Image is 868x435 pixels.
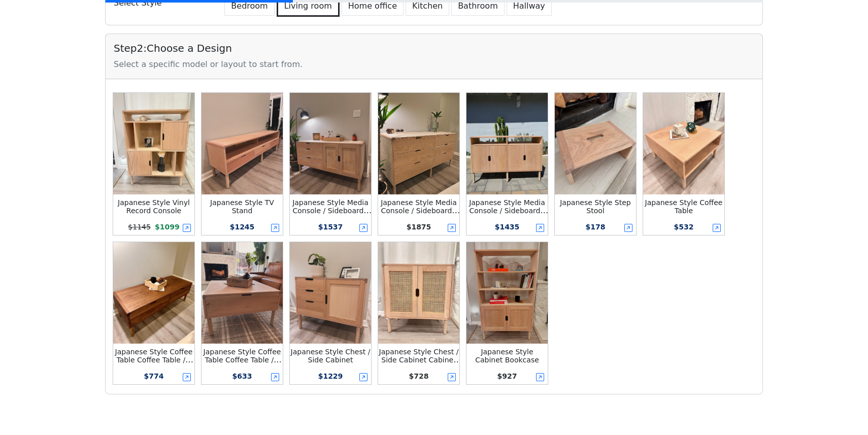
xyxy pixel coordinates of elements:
span: $ 728 [409,372,429,380]
button: Japanese Style TV StandJapanese Style TV Stand$1245 [200,91,284,237]
div: Japanese Style Cabinet Bookcase [466,348,548,364]
img: Japanese Style Step Stool [555,93,636,194]
div: Japanese Style TV Stand [202,198,283,215]
span: $ 178 [586,223,606,231]
img: Japanese Style Media Console / Sideboard / Credenza [290,93,371,194]
img: Japanese Style Coffee Table Coffee Table /w 2-darwer [113,242,194,344]
span: $ 1099 [155,223,180,231]
button: Japanese Style Chest / Side Cabinet Cabinet /w 2-doorJapanese Style Chest / Side Cabinet Cabinet ... [377,241,461,386]
button: Japanese Style Coffee TableJapanese Style Coffee Table$532 [642,91,726,237]
small: Japanese Style Step Stool [560,198,631,215]
img: Japanese Style Coffee Table Coffee Table /w Darwer & Shelf [202,242,283,344]
small: Japanese Style Coffee Table Coffee Table /w Darwer & Shelf [204,348,282,372]
div: Japanese Style Step Stool [555,198,636,215]
small: Japanese Style TV Stand [210,198,274,215]
small: Japanese Style Coffee Table [645,198,723,215]
small: Japanese Style Media Console / Sideboard / Credenza Media Console /w Top Shelf [469,198,548,231]
button: Japanese Style Media Console / Sideboard / CredenzaJapanese Style Media Console / Sideboard / Cre... [288,91,373,237]
button: Japanese Style Cabinet BookcaseJapanese Style Cabinet Bookcase$927 [465,241,549,386]
button: Japanese Style Media Console / Sideboard / Credenza Dresser w/ 6-drawerJapanese Style Media Conso... [377,91,461,237]
span: $ 1245 [230,223,255,231]
span: $ 633 [232,372,252,380]
img: Japanese Style Media Console / Sideboard / Credenza Dresser w/ 6-drawer [378,93,459,194]
span: $ 774 [144,372,164,380]
h5: Step 2 : Choose a Design [114,42,754,54]
img: Japanese Style Cabinet Bookcase [466,242,548,344]
div: Japanese Style Chest / Side Cabinet Cabinet /w 2-door [378,348,459,364]
small: Japanese Style Vinyl Record Console [118,198,190,215]
small: Japanese Style Coffee Table Coffee Table /w 2-darwer [115,348,194,372]
span: $ 1229 [318,372,343,380]
div: Japanese Style Media Console / Sideboard / Credenza Media Console /w Top Shelf [466,198,548,215]
div: Japanese Style Vinyl Record Console [113,198,194,215]
div: Japanese Style Coffee Table Coffee Table /w Darwer & Shelf [202,348,283,364]
img: Japanese Style Media Console / Sideboard / Credenza Media Console /w Top Shelf [466,93,548,194]
button: Japanese Style Media Console / Sideboard / Credenza Media Console /w Top ShelfJapanese Style Medi... [465,91,549,237]
small: Japanese Style Media Console / Sideboard / Credenza Dresser w/ 6-drawer [381,198,460,231]
div: Japanese Style Media Console / Sideboard / Credenza Dresser w/ 6-drawer [378,198,459,215]
span: $ 1537 [318,223,343,231]
small: Japanese Style Chest / Side Cabinet [291,348,371,364]
button: Japanese Style Step StoolJapanese Style Step Stool$178 [553,91,638,237]
button: Japanese Style Coffee Table Coffee Table /w 2-darwerJapanese Style Coffee Table Coffee Table /w 2... [112,241,196,386]
span: $ 1435 [495,223,520,231]
img: Japanese Style TV Stand [202,93,283,194]
img: Japanese Style Chest / Side Cabinet Cabinet /w 2-door [378,242,459,344]
div: Japanese Style Coffee Table Coffee Table /w 2-darwer [113,348,194,364]
button: Japanese Style Chest / Side CabinetJapanese Style Chest / Side Cabinet$1229 [288,241,373,386]
div: Select a specific model or layout to start from. [114,58,754,71]
img: Japanese Style Coffee Table [643,93,724,194]
img: Japanese Style Chest / Side Cabinet [290,242,371,344]
div: Japanese Style Chest / Side Cabinet [290,348,371,364]
span: $ 1875 [407,223,431,231]
div: Japanese Style Coffee Table [643,198,724,215]
span: $ 532 [674,223,694,231]
button: Japanese Style Coffee Table Coffee Table /w Darwer & ShelfJapanese Style Coffee Table Coffee Tabl... [200,241,284,386]
div: Japanese Style Media Console / Sideboard / Credenza [290,198,371,215]
img: Japanese Style Vinyl Record Console [113,93,194,194]
button: Japanese Style Vinyl Record ConsoleJapanese Style Vinyl Record Console$1145$1099 [112,91,196,237]
s: $ 1145 [128,223,151,231]
small: Japanese Style Cabinet Bookcase [475,348,539,364]
small: Japanese Style Chest / Side Cabinet Cabinet /w 2-door [379,348,462,372]
small: Japanese Style Media Console / Sideboard / Credenza [292,198,372,223]
span: $ 927 [497,372,517,380]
